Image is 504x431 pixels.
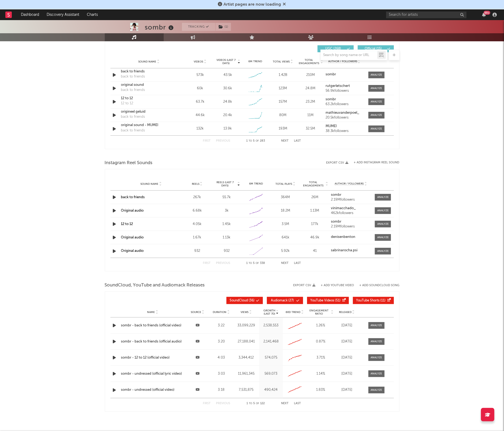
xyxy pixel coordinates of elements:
[267,297,303,304] button: Audiomack(27)
[203,139,211,142] button: First
[301,235,328,240] div: 46.9k
[184,248,211,254] div: 932
[331,207,371,210] a: vinimacchado_
[301,208,328,213] div: 1.13M
[211,355,232,360] div: 4:03
[121,339,184,344] a: sombr - back to friends (official audio)
[294,402,301,405] button: Last
[184,235,211,240] div: 1.67k
[281,402,289,405] button: Next
[83,9,102,20] a: Charts
[105,160,153,166] span: Instagram Reel Sounds
[293,284,316,287] button: Export CSV
[298,86,323,91] div: 24.8M
[223,99,232,105] div: 24.8k
[121,222,133,226] a: 12 to 12
[326,102,363,106] div: 63.2k followers
[121,87,145,93] div: back to friends
[184,195,211,200] div: 267k
[321,284,354,287] button: + Add YouTube Video
[234,371,258,377] div: 11,961,345
[223,86,232,91] div: 30.6k
[353,297,394,304] button: YouTube Shorts(11)
[139,60,156,63] span: Sound Name
[216,23,231,31] button: (1)
[260,355,282,360] div: 574,075
[336,323,358,328] div: [DATE]
[188,86,213,91] div: 60k
[121,236,144,239] a: Original audio
[241,400,271,407] div: 1 5 122
[234,323,258,328] div: 33,099,229
[213,181,237,187] span: Reels (last 7 days)
[336,355,358,360] div: [DATE]
[331,220,341,223] strong: sombr
[316,284,354,287] div: + Add YouTube Video
[281,262,289,265] button: Next
[271,299,288,302] span: Audiomack
[326,116,363,120] div: 20.5k followers
[326,129,363,133] div: 38.3k followers
[241,260,271,267] div: 1 5 338
[121,355,184,360] a: sombr - 12 to 12 (official video)
[321,53,377,57] input: Search by song name or URL
[308,309,330,315] span: Engagement Ratio
[311,299,334,302] span: YouTube Videos
[356,299,380,302] span: YouTube Shorts
[326,73,363,76] a: sombr
[105,282,205,289] span: SoundCloud, YouTube and Audiomack Releases
[224,2,281,7] span: Artist pages are now loading
[249,262,252,264] span: to
[336,371,358,377] div: [DATE]
[331,211,371,215] div: 462k followers
[191,311,201,314] span: Source
[326,84,363,88] a: rutgerletschert
[121,371,184,377] div: sombr - undressed (official lyric video)
[308,387,334,393] div: 1.83 %
[215,58,237,65] span: Videos (last 7 days)
[223,126,232,131] div: 13.9k
[270,126,295,131] div: 193M
[308,355,334,360] div: 3.71 %
[272,208,299,213] div: 18.2M
[121,69,177,74] div: back to friends
[326,73,336,76] strong: sombr
[272,235,299,240] div: 641k
[147,311,155,314] span: Name
[321,47,346,50] span: UGC ( 268 )
[286,311,301,314] span: 60D Trend
[256,402,259,405] span: of
[326,161,349,164] button: Export CSV
[272,222,299,227] div: 3.5M
[298,113,323,118] div: 11M
[301,248,328,254] div: 41
[243,182,270,186] div: 6M Trend
[194,60,203,63] span: Videos
[335,182,364,186] span: Author / Followers
[318,45,354,52] button: UGC(268)
[326,98,363,101] a: sombr
[121,128,145,133] div: back to friends
[226,297,263,304] button: SoundCloud(36)
[215,23,231,31] span: ( 1 )
[121,387,184,393] div: sombr - undressed (official video)
[121,323,184,328] a: sombr - back to friends (official video)
[213,208,240,213] div: 3k
[121,109,177,115] a: origineel geluid
[356,299,386,302] span: ( 11 )
[121,123,177,128] a: original sound - MUMEI
[213,195,240,200] div: 55.7k
[184,208,211,213] div: 6.68k
[326,124,363,128] a: MUMEI
[331,193,371,197] a: sombr
[308,323,334,328] div: 1.26 %
[339,311,352,314] span: Released
[270,113,295,118] div: 80M
[121,196,145,199] a: back to friends
[331,235,371,239] a: denisenbenton
[301,181,325,187] span: Total Engagements
[234,339,258,344] div: 27,188,041
[331,249,371,252] a: sabrinarocha.psi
